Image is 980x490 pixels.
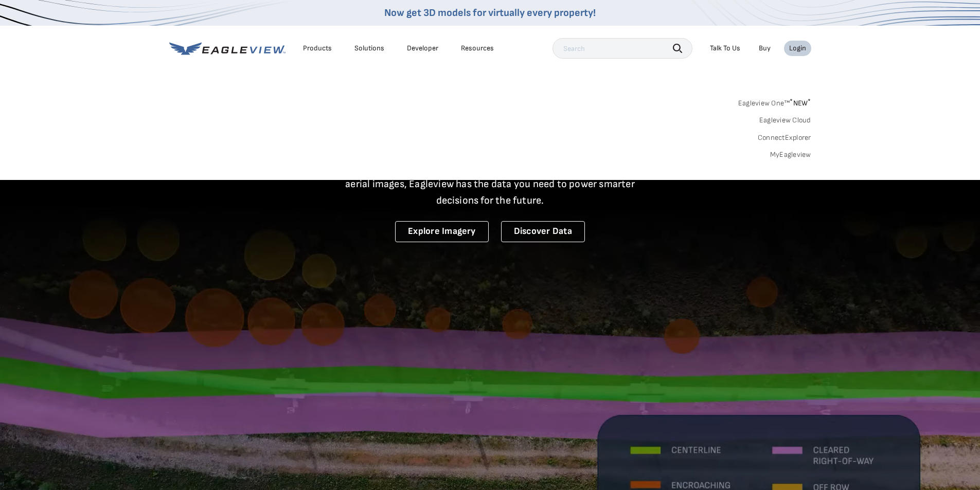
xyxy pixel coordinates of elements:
[461,44,494,53] div: Resources
[759,44,771,53] a: Buy
[758,133,811,142] a: ConnectExplorer
[710,44,740,53] div: Talk To Us
[384,7,596,19] a: Now get 3D models for virtually every property!
[770,150,811,159] a: MyEagleview
[354,44,384,53] div: Solutions
[501,221,585,242] a: Discover Data
[790,99,811,107] span: NEW
[303,44,332,53] div: Products
[789,44,806,53] div: Login
[759,116,811,125] a: Eagleview Cloud
[395,221,489,242] a: Explore Imagery
[738,96,811,107] a: Eagleview One™*NEW*
[333,159,648,209] p: A new era starts here. Built on more than 3.5 billion high-resolution aerial images, Eagleview ha...
[407,44,438,53] a: Developer
[553,38,692,59] input: Search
